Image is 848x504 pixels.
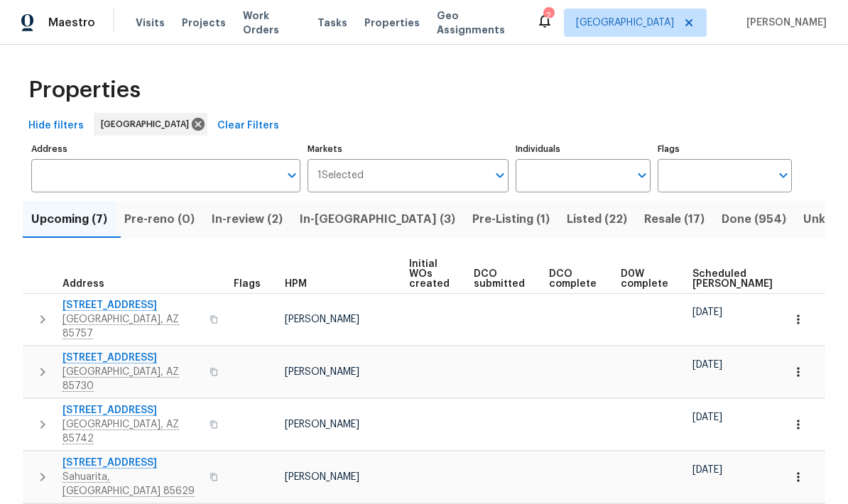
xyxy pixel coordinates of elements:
span: Work Orders [243,9,300,37]
button: Open [773,165,793,185]
span: [DATE] [692,465,722,475]
span: Clear Filters [217,117,279,135]
label: Markets [308,145,509,153]
span: Properties [364,16,420,30]
button: Clear Filters [212,113,285,139]
span: Visits [136,16,165,30]
span: Hide filters [28,117,84,135]
button: Open [490,165,510,185]
span: Geo Assignments [437,9,519,37]
label: Flags [658,145,792,153]
span: Upcoming (7) [31,209,107,229]
span: DCO complete [549,269,597,289]
span: [PERSON_NAME] [741,16,827,30]
button: Hide filters [23,113,89,139]
span: DCO submitted [474,269,525,289]
span: [DATE] [692,360,722,370]
span: D0W complete [621,269,668,289]
div: 2 [543,9,553,23]
span: [DATE] [692,412,722,422]
span: In-[GEOGRAPHIC_DATA] (3) [300,209,455,229]
span: [PERSON_NAME] [285,367,359,377]
span: [GEOGRAPHIC_DATA] [101,117,195,131]
button: Open [282,165,302,185]
span: Done (954) [722,209,786,229]
span: In-review (2) [212,209,283,229]
span: Pre-reno (0) [124,209,195,229]
span: Maestro [48,16,95,30]
span: Initial WOs created [409,259,450,289]
span: Listed (22) [567,209,627,229]
span: [PERSON_NAME] [285,314,359,324]
span: Pre-Listing (1) [472,209,550,229]
span: Resale (17) [644,209,705,229]
label: Address [31,145,300,153]
span: Flags [234,279,261,289]
span: [DATE] [692,307,722,317]
span: Address [62,279,104,289]
span: [GEOGRAPHIC_DATA] [576,16,674,30]
span: Properties [28,83,141,97]
span: 1 Selected [317,170,364,182]
span: [PERSON_NAME] [285,420,359,429]
span: Tasks [317,18,347,28]
span: Projects [182,16,226,30]
span: [PERSON_NAME] [285,472,359,482]
span: Scheduled [PERSON_NAME] [692,269,773,289]
button: Open [632,165,652,185]
label: Individuals [516,145,650,153]
span: HPM [285,279,307,289]
div: [GEOGRAPHIC_DATA] [94,113,207,136]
